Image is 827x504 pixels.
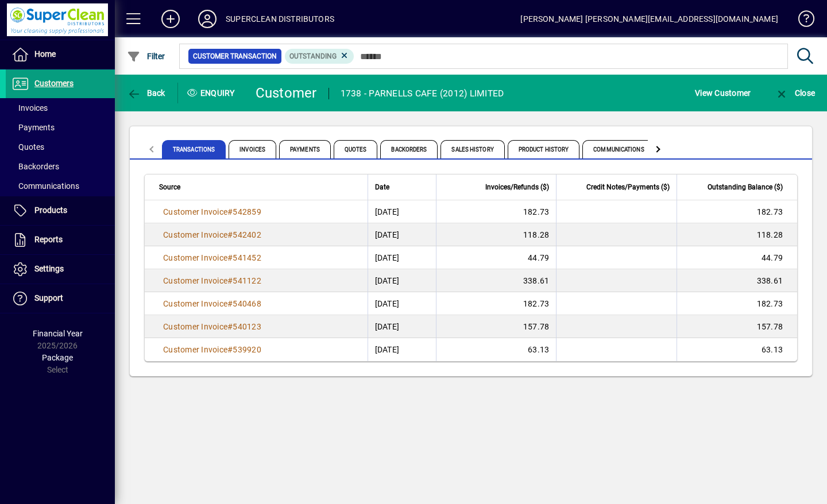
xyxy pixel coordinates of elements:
[285,49,354,64] mat-chip: Outstanding Status: Outstanding
[159,274,265,287] a: Customer Invoice#541122
[763,83,827,103] app-page-header-button: Close enquiry
[42,353,73,362] span: Package
[279,140,331,158] span: Payments
[436,315,557,338] td: 157.78
[436,338,557,361] td: 63.13
[33,329,83,338] span: Financial Year
[233,345,261,354] span: 539920
[368,223,436,246] td: [DATE]
[159,206,265,218] a: Customer Invoice#542859
[368,338,436,361] td: [DATE]
[11,103,48,113] span: Invoices
[6,40,115,69] a: Home
[233,299,261,308] span: 540468
[508,140,580,158] span: Product History
[34,235,63,244] span: Reports
[368,315,436,338] td: [DATE]
[233,253,261,262] span: 541452
[6,284,115,313] a: Support
[193,51,277,62] span: Customer Transaction
[708,181,783,193] span: Outstanding Balance ($)
[6,176,115,196] a: Communications
[436,246,557,269] td: 44.79
[34,49,56,59] span: Home
[520,10,778,28] div: [PERSON_NAME] [PERSON_NAME][EMAIL_ADDRESS][DOMAIN_NAME]
[11,162,59,171] span: Backorders
[6,98,115,118] a: Invoices
[582,140,655,158] span: Communications
[368,200,436,223] td: [DATE]
[695,84,751,102] span: View Customer
[368,269,436,292] td: [DATE]
[233,207,261,216] span: 542859
[178,84,247,102] div: Enquiry
[6,226,115,254] a: Reports
[677,269,797,292] td: 338.61
[163,299,227,308] span: Customer Invoice
[127,88,165,98] span: Back
[163,322,227,331] span: Customer Invoice
[6,137,115,157] a: Quotes
[226,10,334,28] div: SUPERCLEAN DISTRIBUTORS
[375,181,389,193] span: Date
[6,118,115,137] a: Payments
[677,338,797,361] td: 63.13
[163,345,227,354] span: Customer Invoice
[227,299,233,308] span: #
[6,255,115,284] a: Settings
[368,246,436,269] td: [DATE]
[11,142,44,152] span: Quotes
[34,293,63,303] span: Support
[34,206,67,215] span: Products
[256,84,317,102] div: Customer
[289,52,337,60] span: Outstanding
[11,181,79,191] span: Communications
[159,320,265,333] a: Customer Invoice#540123
[341,84,504,103] div: 1738 - PARNELLS CAFE (2012) LIMITED
[440,140,504,158] span: Sales History
[34,79,74,88] span: Customers
[159,343,265,356] a: Customer Invoice#539920
[159,251,265,264] a: Customer Invoice#541452
[152,9,189,29] button: Add
[163,207,227,216] span: Customer Invoice
[127,52,165,61] span: Filter
[6,196,115,225] a: Products
[6,157,115,176] a: Backorders
[159,297,265,310] a: Customer Invoice#540468
[227,276,233,285] span: #
[790,2,813,40] a: Knowledge Base
[229,140,276,158] span: Invoices
[233,276,261,285] span: 541122
[159,228,265,241] a: Customer Invoice#542402
[227,345,233,354] span: #
[233,230,261,239] span: 542402
[227,207,233,216] span: #
[34,264,64,273] span: Settings
[677,223,797,246] td: 118.28
[227,230,233,239] span: #
[485,181,549,193] span: Invoices/Refunds ($)
[692,83,753,103] button: View Customer
[677,200,797,223] td: 182.73
[163,253,227,262] span: Customer Invoice
[115,83,178,103] app-page-header-button: Back
[163,230,227,239] span: Customer Invoice
[11,123,55,132] span: Payments
[227,253,233,262] span: #
[334,140,378,158] span: Quotes
[368,292,436,315] td: [DATE]
[375,181,429,193] div: Date
[227,322,233,331] span: #
[436,269,557,292] td: 338.61
[189,9,226,29] button: Profile
[159,181,180,193] span: Source
[677,315,797,338] td: 157.78
[124,46,168,67] button: Filter
[233,322,261,331] span: 540123
[436,200,557,223] td: 182.73
[124,83,168,103] button: Back
[436,223,557,246] td: 118.28
[772,83,818,103] button: Close
[775,88,815,98] span: Close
